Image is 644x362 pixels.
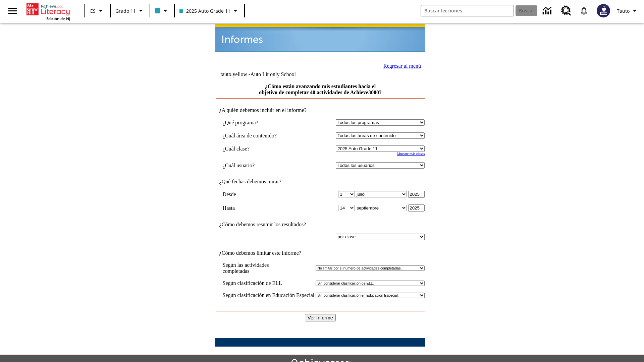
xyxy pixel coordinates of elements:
button: Perfil/Configuración [614,5,641,17]
td: ¿Qué fechas debemos mirar? [216,179,425,185]
td: ¿Cómo debemos resumir los resultados? [216,222,425,228]
td: ¿Qué programa? [223,119,298,126]
a: ¿Cómo están avanzando mis estudiantes hacia el objetivo de completar 40 actividades de Achieve3000? [259,83,382,95]
td: ¿A quién debemos incluir en el informe? [216,107,425,113]
td: Según clasificación en Educación Especial [223,292,315,298]
button: Grado: Grado 11, Elige un grado [113,5,148,17]
a: Regresar al menú [383,63,421,69]
td: ¿Cómo debemos limitar este informe? [216,250,425,256]
button: Abrir el menú lateral [3,1,22,21]
button: Lenguaje: ES, Selecciona un idioma [87,5,108,17]
td: ¿Cuál usuario? [223,162,298,169]
td: Hasta [223,204,298,212]
span: Tauto [617,7,630,14]
td: tauto.yellow - [220,71,343,77]
nobr: Auto Lit only School [250,71,296,77]
nobr: ¿Cuál área de contenido? [223,133,277,138]
td: Según las actividades completadas [223,262,315,274]
input: Buscar campo [421,5,514,16]
a: Muestre más clases [397,152,425,156]
a: Notificaciones [575,2,593,19]
span: 2025 Auto Grade 11 [179,7,230,14]
a: Centro de información [539,2,557,20]
td: ¿Cuál clase? [223,145,298,152]
a: Centro de recursos, Se abrirá en una pestaña nueva. [557,2,575,20]
img: header [215,24,425,52]
span: Edición de NJ [46,16,70,21]
img: Avatar [597,4,610,17]
td: Desde [223,191,298,198]
td: Según clasificación de ELL [223,280,315,286]
button: Escoja un nuevo avatar [593,2,614,19]
span: Grado 11 [115,7,136,14]
span: ES [90,7,96,14]
div: Portada [26,2,70,21]
button: Clase: 2025 Auto Grade 11, Selecciona una clase [177,5,242,17]
input: Ver Informe [305,314,336,321]
button: El color de la clase es azul claro. Cambiar el color de la clase. [152,5,172,17]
